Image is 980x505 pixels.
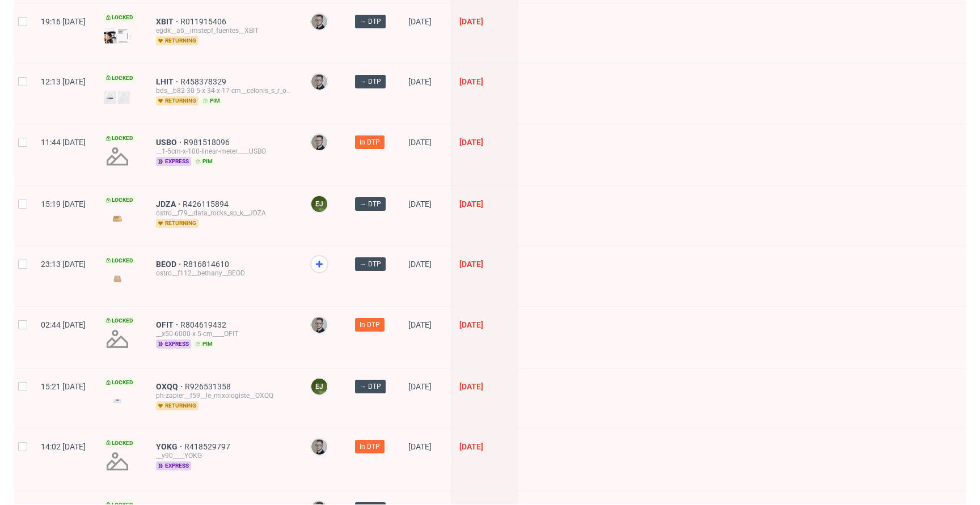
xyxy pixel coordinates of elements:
a: R418529797 [184,442,233,451]
img: version_two_editor_design [104,393,131,409]
span: pim [201,96,222,105]
span: express [156,157,191,166]
a: YOKG [156,442,184,451]
span: [DATE] [408,17,432,26]
img: no_design.png [104,325,131,353]
a: R926531358 [185,382,233,391]
span: [DATE] [459,442,483,451]
span: In DTP [360,442,380,452]
a: USBO [156,138,184,147]
span: → DTP [360,199,381,209]
span: → DTP [360,259,381,269]
span: returning [156,96,198,105]
img: Krystian Gaza [311,74,327,90]
a: BEOD [156,260,183,269]
a: R426115894 [183,200,231,209]
span: → DTP [360,77,381,87]
figcaption: EJ [311,379,327,394]
img: version_two_editor_design [104,28,131,44]
span: 14:02 [DATE] [41,442,86,451]
img: version_two_editor_design [104,211,131,226]
a: R458378329 [180,77,229,86]
span: 15:21 [DATE] [41,382,86,391]
span: [DATE] [408,200,432,209]
img: version_two_editor_design [104,271,131,286]
span: Locked [104,196,136,205]
span: [DATE] [459,382,483,391]
span: Locked [104,378,136,387]
img: version_two_editor_design [104,88,131,105]
img: Krystian Gaza [311,439,327,455]
div: egdk__a6__imstepf_fuentes__XBIT [156,26,292,35]
span: [DATE] [459,260,483,269]
div: __x50-6000-x-5-cm____OFIT [156,329,292,338]
a: OXQQ [156,382,185,391]
span: [DATE] [408,320,432,329]
span: 11:44 [DATE] [41,138,86,147]
a: R011915406 [180,17,229,26]
a: R816814610 [183,260,231,269]
img: Krystian Gaza [311,134,327,150]
div: bds__b82-30-5-x-34-x-17-cm__celonis_s_r_o__LHIT [156,86,292,95]
span: [DATE] [408,382,432,391]
span: 12:13 [DATE] [41,77,86,86]
figcaption: EJ [311,196,327,212]
img: no_design.png [104,448,131,475]
span: Locked [104,256,136,265]
a: R804619432 [180,320,229,329]
span: [DATE] [459,17,483,26]
span: → DTP [360,16,381,27]
span: [DATE] [459,138,483,147]
a: R981518096 [184,138,232,147]
span: 02:44 [DATE] [41,320,86,329]
a: OFIT [156,320,180,329]
div: ostro__f112__bethany__BEOD [156,269,292,278]
span: [DATE] [459,77,483,86]
span: pim [193,157,215,166]
span: [DATE] [408,77,432,86]
span: [DATE] [408,442,432,451]
span: pim [193,340,215,349]
a: XBIT [156,17,180,26]
span: → DTP [360,381,381,392]
span: express [156,461,191,470]
div: __1-5cm-x-100-linear-meter____USBO [156,147,292,156]
div: ph-zapier__f59__le_mixologiste__OXQQ [156,391,292,400]
span: [DATE] [408,260,432,269]
span: Locked [104,316,136,325]
span: 23:13 [DATE] [41,260,86,269]
span: [DATE] [459,320,483,329]
span: returning [156,36,198,45]
span: express [156,340,191,349]
span: 19:16 [DATE] [41,17,86,26]
div: ostro__f79__data_rocks_sp_k__JDZA [156,209,292,218]
span: Locked [104,439,136,448]
span: returning [156,401,198,410]
a: JDZA [156,200,183,209]
span: Locked [104,134,136,143]
span: In DTP [360,320,380,330]
a: LHIT [156,77,180,86]
span: [DATE] [408,138,432,147]
span: Locked [104,74,136,83]
span: Locked [104,13,136,22]
img: no_design.png [104,143,131,170]
img: Krystian Gaza [311,317,327,333]
span: In DTP [360,137,380,147]
span: 15:19 [DATE] [41,200,86,209]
